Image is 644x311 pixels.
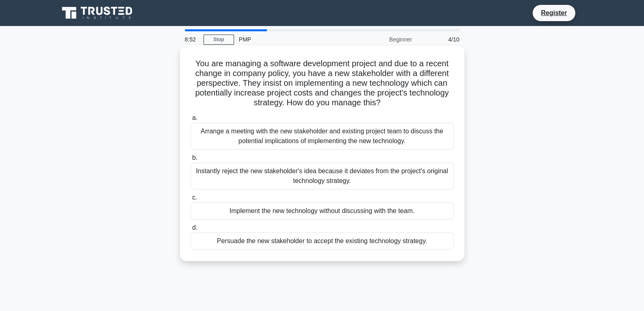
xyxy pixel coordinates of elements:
div: Beginner [346,31,417,48]
div: Implement the new technology without discussing with the team. [191,202,454,220]
span: d. [192,224,197,231]
span: c. [192,194,197,201]
h5: You are managing a software development project and due to a recent change in company policy, you... [190,59,455,108]
div: Instantly reject the new stakeholder's idea because it deviates from the project's original techn... [191,163,454,189]
div: 4/10 [417,31,464,48]
div: Arrange a meeting with the new stakeholder and existing project team to discuss the potential imp... [191,123,454,150]
a: Stop [204,35,234,45]
div: 8:52 [180,31,204,48]
div: Persuade the new stakeholder to accept the existing technology strategy. [191,233,454,250]
div: PMP [234,31,346,48]
span: b. [192,154,197,161]
a: Register [536,8,572,18]
span: a. [192,114,197,121]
